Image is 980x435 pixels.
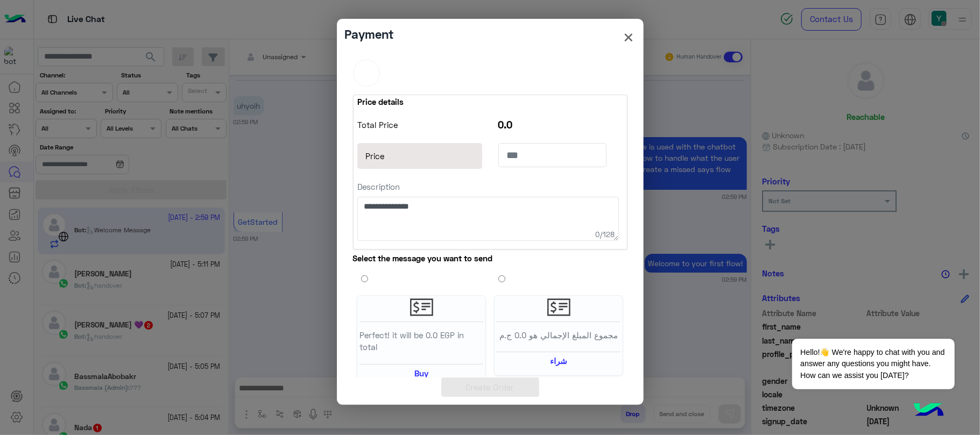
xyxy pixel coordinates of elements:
label: Description [357,181,400,193]
h4: Payment [345,27,394,41]
p: مجموع المبلغ الإجمالي هو 0.0 ج.م [499,329,618,341]
h6: Price [357,143,482,169]
h6: Price details [357,97,404,106]
span: × [623,25,636,49]
p: شراء [550,355,567,367]
span: 0/128 [593,229,617,240]
h5: 0.0 [498,119,623,131]
p: Perfect! it will be 0.0 EGP in total [359,329,484,353]
button: Close [623,27,636,47]
p: Buy [414,367,428,380]
span: Hello!👋 We're happy to chat with you and answer any questions you might have. How can we assist y... [792,339,954,389]
h6: Select the message you want to send [353,249,628,263]
div: Total Price [349,119,490,135]
button: Create Order [441,377,539,397]
img: hulul-logo.png [910,392,948,430]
